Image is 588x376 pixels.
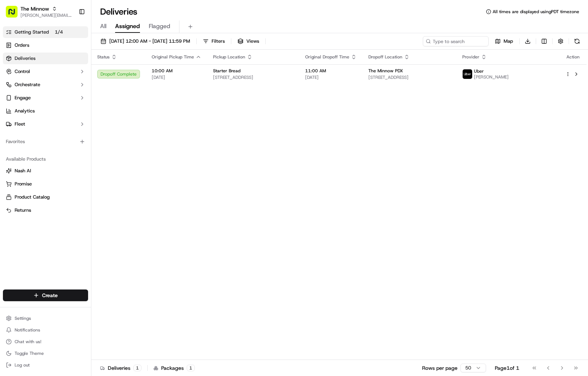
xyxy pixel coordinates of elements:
button: Promise [3,178,88,190]
span: [PERSON_NAME] [474,74,509,80]
a: 📗Knowledge Base [4,141,59,154]
p: Welcome 👋 [7,29,133,41]
span: Engage [15,95,31,101]
a: Promise [6,181,85,187]
span: Starter Bread [213,68,240,74]
span: Notifications [15,327,40,333]
span: [PERSON_NAME] [23,113,59,119]
button: [DATE] 12:00 AM - [DATE] 11:59 PM [97,36,193,46]
div: We're available if you need us! [33,77,100,83]
span: Pylon [73,161,88,167]
span: Nash AI [15,168,31,174]
button: [PERSON_NAME][EMAIL_ADDRESS][DOMAIN_NAME] [20,12,73,18]
span: Dropoff Location [368,54,402,60]
a: Nash AI [6,168,85,174]
span: Deliveries [15,55,35,62]
div: Page 1 of 1 [495,364,519,372]
span: [DATE] [152,74,201,80]
span: Toggle Theme [15,350,44,356]
span: Original Dropoff Time [305,54,349,60]
a: Orders [3,39,88,51]
span: Pickup Location [213,54,245,60]
p: 1 / 4 [52,28,66,36]
button: Settings [3,313,88,323]
button: Nash AI [3,165,88,177]
button: Notifications [3,325,88,335]
span: [STREET_ADDRESS] [368,74,451,80]
a: 💻API Documentation [59,141,120,154]
button: Orchestrate [3,79,88,91]
img: Brigitte Vinadas [7,106,19,118]
span: [STREET_ADDRESS] [213,74,293,80]
h1: Deliveries [100,6,137,18]
button: Filters [200,36,228,46]
a: Returns [6,207,85,214]
a: Analytics [3,105,88,117]
div: Favorites [3,136,88,147]
span: Analytics [15,108,35,114]
span: Map [504,38,513,45]
button: The Minnow [20,5,49,12]
button: Product Catalog [3,191,88,203]
span: Orders [15,42,29,49]
button: Returns [3,204,88,216]
span: Filters [212,38,225,45]
div: 1 [187,365,195,371]
img: uber-new-logo.jpeg [463,69,472,79]
button: Refresh [572,36,582,46]
button: Create [3,289,88,301]
input: Type to search [423,36,489,46]
span: Fleet [15,121,25,127]
span: Original Pickup Time [152,54,194,60]
span: Uber [474,68,484,74]
p: Rows per page [422,364,458,372]
span: [DATE] [305,74,357,80]
span: [DATE] 12:00 AM - [DATE] 11:59 PM [109,38,190,45]
button: Map [492,36,516,46]
span: The Minnow PDX [368,68,403,74]
input: Got a question? Start typing here... [19,47,132,55]
a: Deliveries [3,53,88,64]
span: Knowledge Base [15,143,56,151]
button: Engage [3,92,88,104]
button: Fleet [3,118,88,130]
span: All [100,22,106,31]
span: Control [15,68,30,75]
span: Views [246,38,259,45]
span: Getting Started [15,29,49,35]
div: Action [565,54,581,60]
span: Orchestrate [15,81,40,88]
span: Status [97,54,110,60]
div: Past conversations [7,95,49,101]
span: Product Catalog [15,194,50,200]
div: 1 [133,365,141,371]
span: Assigned [115,22,140,31]
span: API Documentation [69,143,117,151]
img: 1736555255976-a54dd68f-1ca7-489b-9aae-adbdc363a1c4 [7,70,20,83]
div: Packages [153,364,195,372]
span: 11:00 AM [305,68,357,74]
a: Product Catalog [6,194,85,200]
img: 1736555255976-a54dd68f-1ca7-489b-9aae-adbdc363a1c4 [15,114,20,119]
button: Log out [3,360,88,370]
span: • [61,113,63,119]
span: Flagged [149,22,170,31]
a: Getting Started1/4 [3,26,88,38]
button: Start new chat [124,72,133,81]
span: 10:00 AM [152,68,201,74]
a: Powered byPylon [52,161,88,167]
span: Promise [15,181,32,187]
div: 💻 [62,144,68,150]
span: Chat with us! [15,339,41,345]
button: Views [234,36,262,46]
div: Deliveries [100,364,141,372]
span: Settings [15,315,31,321]
div: Start new chat [33,70,120,77]
button: The Minnow[PERSON_NAME][EMAIL_ADDRESS][DOMAIN_NAME] [3,3,76,20]
span: Log out [15,362,30,368]
button: Toggle Theme [3,348,88,358]
div: Available Products [3,153,88,165]
button: See all [113,93,133,102]
span: Provider [462,54,479,60]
